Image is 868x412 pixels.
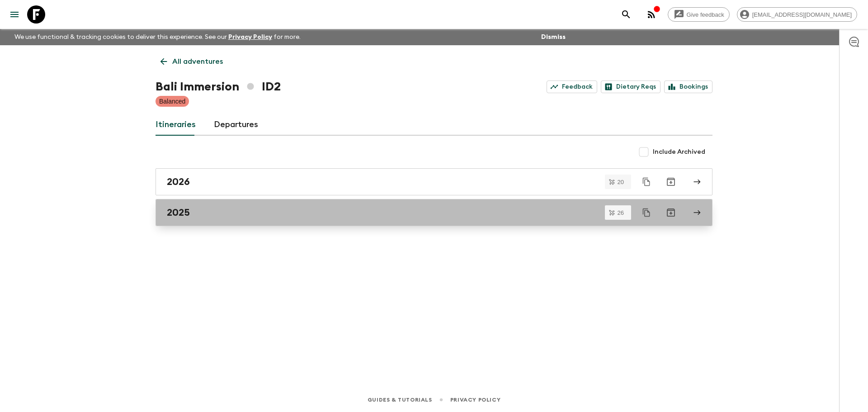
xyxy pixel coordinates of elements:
button: Dismiss [539,31,568,43]
button: Archive [662,173,680,191]
h2: 2026 [167,176,190,188]
p: Balanced [159,97,185,106]
span: 20 [612,179,629,185]
span: Give feedback [682,11,729,18]
a: Give feedback [668,7,730,22]
h2: 2025 [167,207,190,218]
button: Archive [662,204,680,222]
button: menu [5,5,24,24]
p: We use functional & tracking cookies to deliver this experience. See our for more. [11,29,304,45]
p: All adventures [172,56,223,67]
span: Include Archived [653,147,705,156]
span: [EMAIL_ADDRESS][DOMAIN_NAME] [747,11,857,18]
a: Privacy Policy [450,395,500,405]
a: Feedback [547,81,597,93]
span: 26 [612,210,629,216]
a: Dietary Reqs [601,81,660,93]
a: Bookings [664,81,712,93]
a: 2025 [156,199,712,226]
a: All adventures [156,52,228,71]
button: search adventures [617,5,635,24]
a: Guides & Tutorials [368,395,432,405]
a: 2026 [156,168,712,195]
a: Itineraries [156,114,196,136]
h1: Bali Immersion ID2 [156,78,281,96]
button: Duplicate [638,174,655,190]
div: [EMAIL_ADDRESS][DOMAIN_NAME] [737,7,857,22]
a: Departures [214,114,258,136]
button: Duplicate [638,204,655,221]
a: Privacy Policy [228,34,272,40]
